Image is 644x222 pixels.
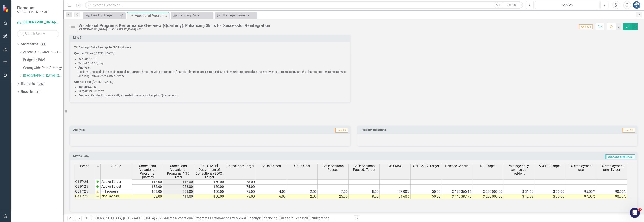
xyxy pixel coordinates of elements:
span: Last Calculated [DATE] [605,154,635,159]
td: 7.00 [318,189,349,194]
td: 2.00 [287,194,318,199]
span: GED MSG: Target [413,164,439,168]
div: Landing Page [179,13,212,18]
a: Countywide Data Strategy [23,66,63,70]
div: [GEOGRAPHIC_DATA]-[GEOGRAPHIC_DATA] 2025 [78,28,270,31]
td: 118.00 [132,179,163,185]
div: Landing Page [91,13,119,18]
td: $ 30.00 [534,194,565,199]
span: Jun-25 [335,128,348,133]
td: $ 148,387.75 [441,194,472,199]
span: TC employment rate [566,164,595,171]
td: $ 200,000.00 [472,189,503,194]
td: 150.00 [194,179,225,185]
td: 90.00% [596,194,627,199]
td: 253.00 [163,185,194,189]
img: zOikAAAAAElFTkSuQmCC [96,185,99,188]
td: 6.00 [256,194,287,199]
span: Corrections Vocational Programs: YTD Total [164,164,193,179]
a: [GEOGRAPHIC_DATA]-[GEOGRAPHIC_DATA] 2025 [17,20,59,25]
strong: Target: [78,62,88,65]
h3: Line 7 [73,36,348,39]
small: Athens-[PERSON_NAME] [17,10,49,14]
span: Corrections: Target [226,164,254,168]
td: 414.00 [163,194,194,199]
strong: Quarter Three ([DATE]–[DATE]) [74,52,115,55]
td: In Progress [101,189,132,194]
td: 361.00 [163,189,194,194]
td: $ 30.00 [534,189,565,194]
td: 135.00 [132,185,163,189]
li: : $30.00/day [78,89,346,93]
img: 8DAGhfEEPCf229AAAAAElFTkSuQmCC [96,165,100,168]
span: TC employment rate: Target [597,164,626,171]
a: Athens-[GEOGRAPHIC_DATA] 2026 [23,50,63,55]
a: Elements [21,81,35,86]
td: 8.00 [349,194,380,199]
td: Above Target [101,184,132,189]
td: 84.60% [380,194,411,199]
iframe: Intercom live chat [630,208,640,218]
li: : $42.63 [78,85,346,89]
td: 53.00 [132,194,163,199]
div: Vocational Programs Performance Overview (Quarterly): Enhancing Skills for Successful Reintegration [78,23,270,28]
p: Residents exceeded the savings goal in Quarter Three, showing progress in financial planning and ... [78,65,346,78]
span: Average daily savings per resident [504,164,533,175]
div: Sep-25 [536,3,598,8]
span: 3 [638,208,642,211]
span: Status [111,164,121,168]
td: 150.00 [194,189,225,194]
td: $ 200,000.00 [472,194,503,199]
span: RC: Target [480,164,496,168]
td: 150.00 [194,185,225,189]
span: Search [507,3,516,7]
td: 2.00 [287,189,318,194]
h3: Metric Data [73,154,266,158]
td: 108.00 [132,189,163,194]
img: Not Defined [69,23,76,30]
span: GEDs Earned [261,164,281,168]
td: 75.00 [225,194,256,199]
td: Above Target [101,179,132,184]
td: $ 198,366.16 [441,189,472,194]
img: D+lzLXOCYKNwAAAAAElFTkSuQmCC [96,190,99,193]
strong: Target [78,89,87,93]
td: $ 31.65 [503,189,534,194]
h3: Recommendations [361,128,542,132]
td: Q1 FY25 [74,179,95,184]
td: 118.00 [163,179,194,185]
span: GED: Sections Passed: Target [349,164,379,171]
span: GED: Sections Passed [319,164,348,171]
td: 95.00% [565,189,596,194]
span: Q4 FY25 [579,24,593,29]
a: Scorecards [21,42,38,47]
strong: Analysis: [78,66,91,69]
img: Andy Minish [633,1,640,9]
td: 50.00 [411,189,441,194]
td: 150.00 [194,194,225,199]
div: Manage Elements [223,13,256,18]
a: Landing Page [172,13,212,18]
td: Q3 FY25 [74,189,95,194]
td: 75.00 [225,189,256,194]
td: 90.00% [596,189,627,194]
strong: Actual: [78,57,88,61]
button: Search [501,2,522,8]
td: 97.00% [565,194,596,199]
div: » » [84,216,350,221]
div: 51 [35,90,41,94]
span: Corrections Vocational Programs: Quarterly [133,164,162,179]
td: 57.00% [380,189,411,194]
td: 4.00 [256,189,287,194]
li: : Residents significantly exceeded the savings target in Quarter Four. [78,93,346,97]
td: Q4 FY25 [74,194,95,199]
a: Landing Page [84,13,119,18]
td: 8.00 [349,189,380,194]
input: Search ClearPoint... [85,1,523,9]
strong: Actual [78,85,87,89]
div: 207 [37,82,45,86]
td: 25.00 [318,194,349,199]
span: Elements [17,5,49,10]
td: $ 42.63 [503,194,534,199]
a: Metrics [165,216,176,220]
